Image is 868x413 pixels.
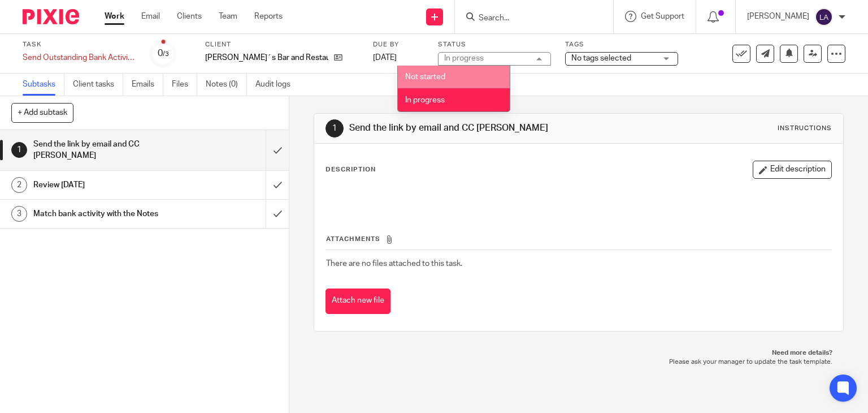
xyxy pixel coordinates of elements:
label: Client [205,40,359,49]
span: In progress [405,96,445,104]
h1: Match bank activity with the Notes [33,205,181,222]
p: Please ask your manager to update the task template. [325,358,833,367]
a: Client tasks [73,74,123,96]
h1: Send the link by email and CC [PERSON_NAME] [349,122,602,134]
label: Task [23,40,136,49]
span: [DATE] [373,54,397,62]
p: [PERSON_NAME] [747,11,809,22]
a: Audit logs [255,74,299,96]
div: Send Outstanding Bank Activity to [PERSON_NAME] [23,52,136,63]
div: 3 [11,206,27,222]
span: There are no files attached to this task. [326,260,462,268]
button: Edit description [753,161,832,179]
div: 1 [11,142,27,158]
a: Subtasks [23,74,64,96]
div: 0 [158,47,169,60]
div: Instructions [778,124,832,133]
div: 2 [11,177,27,193]
img: svg%3E [815,8,833,26]
span: Get Support [641,12,684,20]
a: Notes (0) [206,74,247,96]
a: Files [172,74,197,96]
a: Emails [132,74,163,96]
button: Attach new file [325,289,390,314]
div: 1 [325,119,344,137]
a: Work [105,11,124,22]
span: Attachments [326,236,380,242]
small: /3 [163,51,169,57]
p: [PERSON_NAME]´s Bar and Restaurant [205,52,328,63]
a: Email [141,11,160,22]
label: Tags [565,40,678,49]
button: + Add subtask [11,103,73,122]
p: Need more details? [325,349,833,358]
div: In progress [444,54,484,62]
span: No tags selected [571,54,631,62]
h1: Review [DATE] [33,177,181,193]
input: Search [478,14,579,24]
p: Description [325,165,376,174]
a: Clients [177,11,202,22]
div: Send Outstanding Bank Activity to John [23,52,136,63]
h1: Send the link by email and CC [PERSON_NAME] [33,136,181,165]
label: Status [438,40,551,49]
span: Not started [405,73,445,81]
label: Due by [373,40,424,49]
a: Reports [254,11,283,22]
a: Team [219,11,237,22]
img: Pixie [23,9,79,24]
